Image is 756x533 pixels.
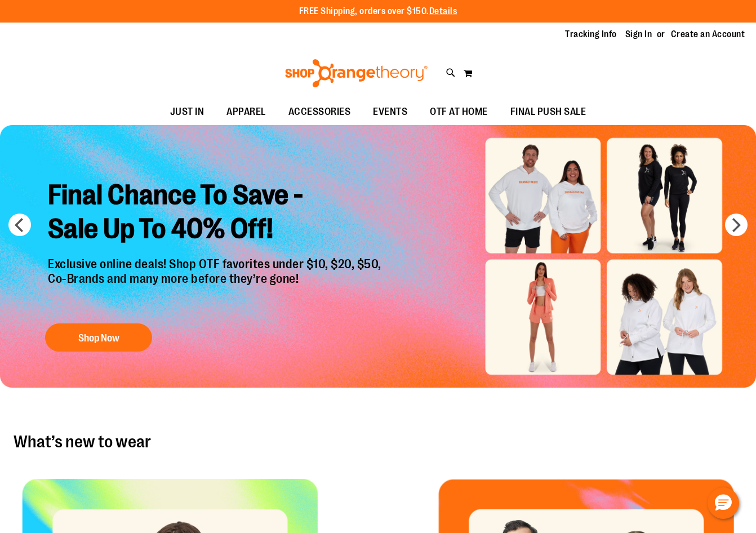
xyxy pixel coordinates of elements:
[565,28,617,41] a: Tracking Info
[45,323,152,352] button: Shop Now
[226,99,266,125] span: APPAREL
[283,59,429,87] img: Shop Orangetheory
[39,170,393,357] a: Final Chance To Save -Sale Up To 40% Off! Exclusive online deals! Shop OTF favorites under $10, $...
[215,99,277,125] a: APPAREL
[429,6,457,16] a: Details
[277,99,362,125] a: ACCESSORIES
[159,99,216,125] a: JUST IN
[39,170,393,257] h2: Final Chance To Save - Sale Up To 40% Off!
[725,214,748,236] button: next
[39,257,393,312] p: Exclusive online deals! Shop OTF favorites under $10, $20, $50, Co-Brands and many more before th...
[170,99,204,125] span: JUST IN
[419,99,499,125] a: OTF AT HOME
[299,5,457,18] p: FREE Shipping, orders over $150.
[499,99,598,125] a: FINAL PUSH SALE
[288,99,351,125] span: ACCESSORIES
[708,487,739,519] button: Hello, have a question? Let’s chat.
[362,99,419,125] a: EVENTS
[625,28,652,41] a: Sign In
[671,28,745,41] a: Create an Account
[8,214,31,236] button: prev
[430,99,488,125] span: OTF AT HOME
[510,99,586,125] span: FINAL PUSH SALE
[14,433,742,451] h2: What’s new to wear
[373,99,407,125] span: EVENTS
